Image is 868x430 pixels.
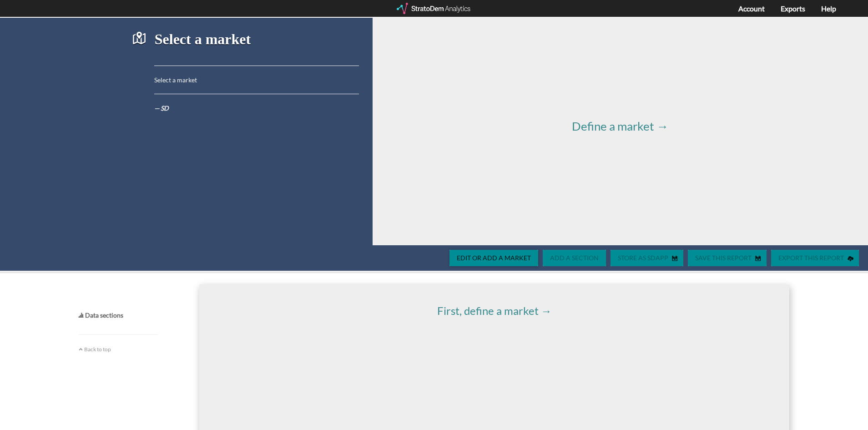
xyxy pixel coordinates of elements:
[437,304,552,317] a: First, define a market →
[821,4,836,13] a: Help
[572,124,668,132] a: Define a market →
[771,250,859,266] button: Export this report
[688,250,767,266] button: Save this report
[449,254,538,262] span: Edit or add a market
[154,104,169,112] em: — SD
[572,119,668,133] span: Define a market →
[543,254,606,262] span: Add a section
[611,254,672,262] span: Store as SDApp
[738,4,765,13] a: Account
[781,4,805,13] a: Exports
[771,254,848,262] span: Export this report
[688,254,755,262] span: Save this report
[611,250,683,266] button: Store as SDApp
[79,346,111,353] a: Back to top
[154,31,359,56] h3: Select a market
[79,312,158,319] h4: Data sections
[154,76,359,85] p: Select a market
[543,250,606,266] button: Add a section
[449,250,538,266] button: Edit or add a market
